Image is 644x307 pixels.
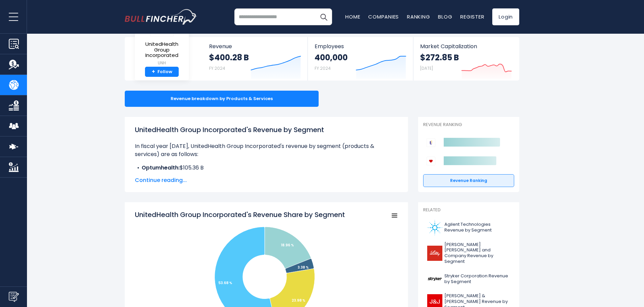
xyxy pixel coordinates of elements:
a: Blog [438,13,452,20]
tspan: 23.98 % [292,298,305,303]
p: In fiscal year [DATE], UnitedHealth Group Incorporated's revenue by segment (products & services)... [135,142,398,158]
small: [DATE] [420,65,433,71]
img: UnitedHealth Group Incorporated competitors logo [427,138,435,147]
li: $105.36 B [135,164,398,172]
a: UnitedHealth Group Incorporated UNH [140,13,184,67]
a: Companies [368,13,399,20]
a: Go to homepage [125,9,197,25]
a: Employees 400,000 FY 2024 [308,37,413,81]
a: Ranking [407,13,430,20]
img: CVS Health Corporation competitors logo [427,157,435,165]
span: Agilent Technologies Revenue by Segment [444,222,510,233]
img: LLY logo [427,246,442,261]
a: [PERSON_NAME] [PERSON_NAME] and Company Revenue by Segment [423,240,514,267]
small: FY 2024 [209,65,225,71]
strong: $272.85 B [420,52,459,63]
button: Search [315,8,332,25]
strong: 400,000 [315,52,348,63]
span: Market Capitalization [420,43,512,50]
img: bullfincher logo [125,9,197,25]
span: Revenue [209,43,301,50]
a: +Follow [145,67,179,77]
small: FY 2024 [315,65,331,71]
tspan: UnitedHealth Group Incorporated's Revenue Share by Segment [135,210,345,219]
a: Revenue $400.28 B FY 2024 [202,37,308,81]
span: Stryker Corporation Revenue by Segment [444,273,510,285]
span: Continue reading... [135,176,398,184]
h1: UnitedHealth Group Incorporated's Revenue by Segment [135,125,398,135]
a: Agilent Technologies Revenue by Segment [423,218,514,237]
strong: $400.28 B [209,52,249,63]
span: UnitedHealth Group Incorporated [140,41,183,58]
tspan: 18.96 % [281,243,294,248]
a: Register [460,13,484,20]
img: SYK logo [427,271,442,286]
a: Market Capitalization $272.85 B [DATE] [413,37,519,81]
div: Revenue breakdown by Products & Services [125,91,319,107]
span: [PERSON_NAME] [PERSON_NAME] and Company Revenue by Segment [444,242,510,265]
tspan: 3.38 % [298,265,309,270]
a: Home [345,13,360,20]
span: Employees [315,43,406,50]
a: Revenue Ranking [423,174,514,187]
p: Related [423,207,514,213]
img: A logo [427,220,442,235]
strong: + [152,69,155,75]
p: Revenue Ranking [423,122,514,128]
small: UNH [140,60,183,66]
b: Optumhealth: [142,164,180,172]
a: Stryker Corporation Revenue by Segment [423,270,514,288]
a: Login [492,8,519,25]
tspan: 53.68 % [218,280,232,285]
